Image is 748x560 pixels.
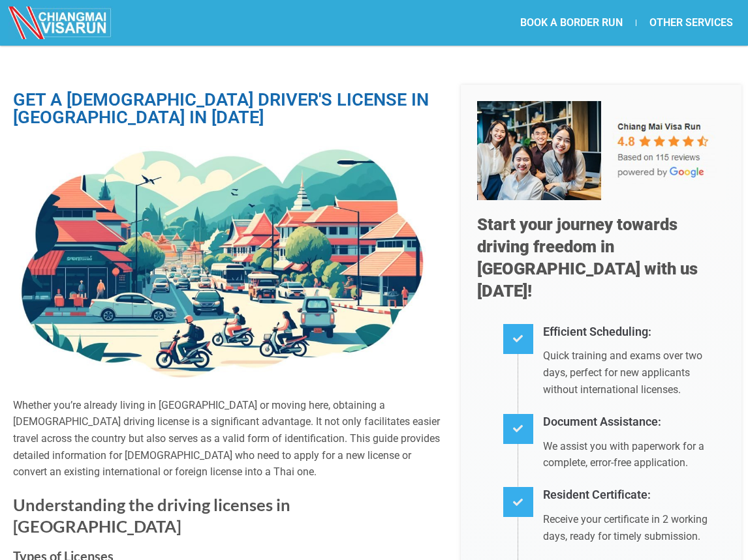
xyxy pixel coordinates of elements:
[543,486,725,505] h4: Resident Certificate:
[13,494,441,538] h2: Understanding the driving licenses in [GEOGRAPHIC_DATA]
[13,397,441,480] p: Whether you’re already living in [GEOGRAPHIC_DATA] or moving here, obtaining a [DEMOGRAPHIC_DATA]...
[374,8,746,38] nav: Menu
[543,438,725,471] p: We assist you with paperwork for a complete, error-free application.
[543,347,725,398] p: Quick training and exams over two days, perfect for new applicants without international licenses.
[543,511,725,544] p: Receive your certificate in 2 working days, ready for timely submission.
[477,101,725,200] img: Our 5-star team
[636,8,746,38] a: OTHER SERVICES
[477,214,698,301] span: Start your journey towards driving freedom in [GEOGRAPHIC_DATA] with us [DATE]!
[543,323,725,342] h4: Efficient Scheduling:
[507,8,636,38] a: BOOK A BORDER RUN
[543,413,725,432] h4: Document Assistance:
[13,91,441,126] h1: GET A [DEMOGRAPHIC_DATA] DRIVER'S LICENSE IN [GEOGRAPHIC_DATA] IN [DATE]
